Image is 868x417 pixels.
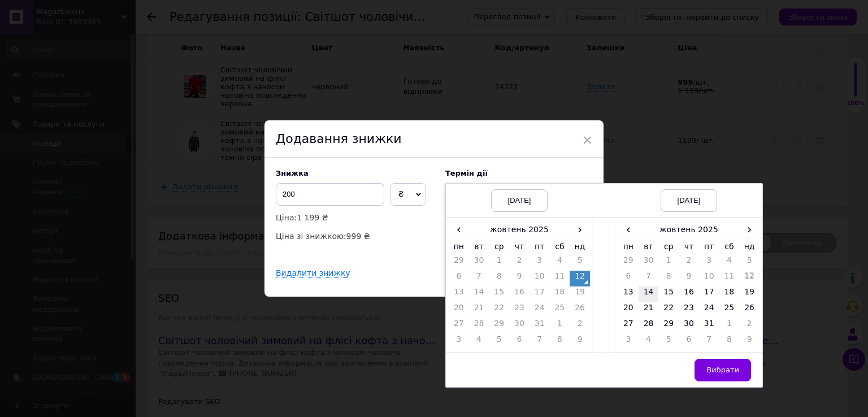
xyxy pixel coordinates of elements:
th: вт [639,238,659,255]
th: пт [530,238,550,255]
td: 22 [658,302,679,318]
strong: Класичний крій Regular [11,102,97,111]
p: Хочешь выглядеть стильно и чувствовать себя комфортно даже в холодную погоду? Модель выполнена из... [11,42,237,148]
td: 1 [658,255,679,271]
body: Редактор, 477F104F-01BC-4656-897E-294B05B3973D [11,11,237,281]
span: 1 199 ₴ [297,213,328,222]
p: Ціна: [276,211,434,224]
strong: Світшот чоловічий Pobedov "007" – практичний зимовий вибір [11,12,219,33]
td: 17 [699,286,719,302]
td: 30 [679,318,699,334]
td: 11 [550,271,570,286]
p: [PERSON_NAME] виглядати стильно та почувати себе комфортно навіть у холод? Модель пошита з , що д... [11,42,237,125]
td: 24 [530,302,550,318]
td: 2 [679,255,699,271]
td: 6 [449,271,469,286]
td: 8 [489,271,509,286]
th: чт [509,238,530,255]
strong: якісної турецької бавовни з флісовим начосом [11,79,210,99]
td: 9 [679,271,699,286]
td: 24 [699,302,719,318]
td: 14 [639,286,659,302]
td: 2 [739,318,759,334]
td: 18 [719,286,740,302]
td: 30 [639,255,659,271]
td: 23 [679,302,699,318]
body: Редактор, 3411ACE8-641F-4CC9-B350-4670A7B56BB5 [11,11,237,305]
td: 18 [550,286,570,302]
td: 20 [618,302,639,318]
td: 15 [658,286,679,302]
td: 8 [550,334,570,350]
td: 4 [639,334,659,350]
strong: [PERSON_NAME] бирка на манжете [11,125,140,134]
td: 19 [570,286,590,302]
td: 25 [719,302,740,318]
td: 3 [530,255,550,271]
td: 26 [570,302,590,318]
strong: качественного турецкого хлопка с [PERSON_NAME] начёсом [11,79,212,99]
td: 21 [639,302,659,318]
th: пн [618,238,639,255]
input: 0 [276,183,384,206]
span: › [570,221,590,238]
td: 6 [509,334,530,350]
td: 29 [489,318,509,334]
button: Вибрати [695,359,751,381]
th: сб [550,238,570,255]
td: 15 [489,286,509,302]
td: 30 [469,255,489,271]
td: 25 [550,302,570,318]
td: 29 [658,318,679,334]
td: 3 [699,255,719,271]
th: нд [739,238,759,255]
span: × [582,131,592,150]
div: Видалити знижку [276,268,350,278]
td: 8 [719,334,740,350]
th: ср [658,238,679,255]
td: 7 [530,334,550,350]
td: 7 [469,271,489,286]
span: 999 ₴ [346,232,370,241]
td: 28 [639,318,659,334]
th: чт [679,238,699,255]
td: 22 [489,302,509,318]
th: сб [719,238,740,255]
strong: Крой Regular [11,114,59,122]
td: 4 [550,255,570,271]
td: 1 [489,255,509,271]
td: 3 [449,334,469,350]
strong: Свитшот "007" создан именно для этого. [11,67,160,75]
td: 11 [719,271,740,286]
td: 29 [618,255,639,271]
td: 9 [570,334,590,350]
p: Підходить для офісу, прогулянок, активного відпочинку та подорожей. [11,132,237,155]
td: 9 [739,334,759,350]
td: 31 [699,318,719,334]
th: ср [489,238,509,255]
td: 10 [530,271,550,286]
td: 2 [570,318,590,334]
td: 27 [618,318,639,334]
label: Термін дії [445,169,592,177]
td: 5 [570,255,590,271]
span: › [739,221,759,238]
span: Вибрати [706,366,739,374]
th: пн [449,238,469,255]
td: 12 [739,271,759,286]
strong: [PERSON_NAME] бірка на манжеті [11,114,135,122]
td: 29 [449,255,469,271]
td: 6 [679,334,699,350]
td: 16 [509,286,530,302]
td: 5 [739,255,759,271]
td: 4 [469,334,489,350]
td: 20 [449,302,469,318]
td: 17 [530,286,550,302]
td: 7 [639,271,659,286]
strong: Свитшот мужской Pobedov "007" – практичный зимний выбор [11,12,212,33]
td: 7 [699,334,719,350]
td: 5 [658,334,679,350]
th: нд [570,238,590,255]
th: пт [699,238,719,255]
div: [DATE] [661,189,717,212]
